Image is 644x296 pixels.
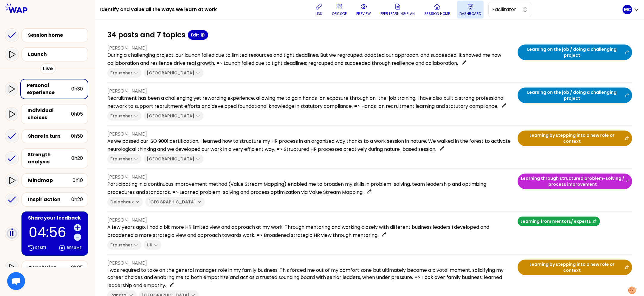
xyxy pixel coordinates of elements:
button: [GEOGRAPHIC_DATA] [144,111,203,121]
p: preview [356,11,371,16]
button: MC [623,5,639,14]
p: As we passed our ISO 9001 certification, I learned how to structure my HR process in an organized... [107,138,513,153]
div: 0h50 [71,133,83,140]
div: 0h05 [71,111,83,118]
p: MC [624,7,631,13]
button: preview [354,1,373,19]
p: I was required to take on the general manager role in my family business. This forced me out of m... [107,267,513,289]
button: Peer learning plan [378,1,417,19]
div: Mindmap [28,177,72,184]
div: Share in turn [28,133,71,140]
div: 0h30 [71,85,83,93]
p: [PERSON_NAME] [107,260,513,267]
p: Peer learning plan [380,11,415,16]
div: Conclusion [28,264,71,271]
span: Facilitator [492,6,519,13]
button: [GEOGRAPHIC_DATA] [144,154,203,164]
div: Strength analysis [28,151,71,165]
p: QRCODE [332,11,347,16]
p: Session home [424,11,450,16]
button: Learning from mentors/ experts [518,217,600,226]
p: During a challenging project, our launch failed due to limited resources and tight deadlines. But... [107,52,513,67]
p: A few years ago, I had a bit more HR limited view and approach at my work. Through mentoring and ... [107,224,513,239]
p: Dashboard [459,11,481,16]
p: [PERSON_NAME] [107,217,513,224]
a: Ouvrir le chat [7,272,25,290]
p: Participating in a continuous improvement method (Value Stream Mapping) enabled me to broaden my ... [107,181,513,196]
button: Frauscher [107,240,141,250]
div: Personal experience [27,82,71,96]
button: link [313,1,325,19]
p: Recruitment has been a challenging yet rewarding experience, allowing me to gain hands-on exposur... [107,95,513,110]
button: Frauscher [107,154,141,164]
button: Frauscher [107,68,141,78]
div: 0h20 [71,196,83,203]
p: Reset [35,246,47,250]
button: [GEOGRAPHIC_DATA] [144,68,203,78]
button: Learning on the job / doing a challenging project [518,45,632,60]
div: 0h05 [71,264,83,271]
button: Frauscher [107,111,141,121]
p: 04:56 [29,226,72,239]
button: Delachaux [107,197,143,207]
button: Facilitator [488,2,531,17]
div: 0h20 [71,155,83,162]
button: [GEOGRAPHIC_DATA] [145,197,205,207]
button: UK [144,240,161,250]
button: Learning through structured problem-solving / process improvement [518,174,632,189]
div: Session home [28,32,85,39]
button: Session home [422,1,452,19]
p: Resume [67,246,82,250]
div: Live [40,63,56,74]
button: Learning by stepping into a new role or context [518,260,632,275]
h1: 34 posts and 7 topics [107,30,185,40]
p: [PERSON_NAME] [107,131,513,138]
button: QRCODE [329,1,349,19]
p: [PERSON_NAME] [107,88,513,95]
button: Learning on the job / doing a challenging project [518,88,632,103]
div: Inspir'action [28,196,71,203]
div: Share your feedback [28,214,83,222]
button: Dashboard [457,1,484,19]
p: [PERSON_NAME] [107,174,513,181]
button: Learning by stepping into a new role or context [518,131,632,146]
p: link [315,11,322,16]
div: Launch [28,51,85,58]
p: [PERSON_NAME] [107,45,513,52]
div: 0h10 [72,177,83,184]
div: Individual choices [27,107,71,121]
button: Edit [188,30,208,40]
